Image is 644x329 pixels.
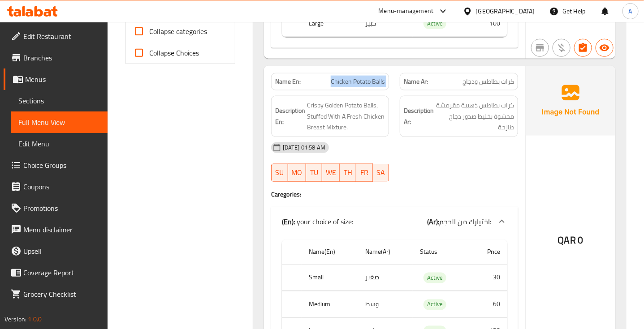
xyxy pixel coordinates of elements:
span: Coverage Report [23,267,100,278]
span: Full Menu View [18,117,100,128]
span: Upsell [23,246,100,256]
span: TH [343,166,353,179]
span: Chicken Potato Balls [331,77,385,86]
span: Choice Groups [23,160,100,171]
div: [GEOGRAPHIC_DATA] [476,6,535,16]
button: TH [340,164,356,182]
b: (En): [282,215,295,228]
span: Sections [18,95,100,106]
button: FR [356,164,373,182]
td: صغير [358,265,413,291]
span: Grocery Checklist [23,289,100,299]
span: WE [326,166,336,179]
span: كرات بطاطس ودجاج [462,77,514,86]
th: Name(Ar) [358,239,413,265]
div: Menu-management [379,6,434,17]
th: Status [413,239,469,265]
button: Purchased item [553,39,571,57]
td: 30 [469,265,507,291]
span: Branches [23,52,100,63]
td: وسط [358,291,413,318]
a: Branches [4,47,108,68]
span: Crispy Golden Potato Balls, Stuffed With A Fresh Chicken Breast Mixture. [307,100,385,133]
span: Active [424,273,446,283]
span: QAR [558,231,576,249]
a: Full Menu View [11,111,108,133]
b: (Ar): [427,215,439,228]
th: Small [302,265,358,291]
span: 0 [578,231,583,249]
div: (En): your choice of size:(Ar):اختيارك من الحجم: [271,207,518,236]
h4: Caregories: [271,190,518,199]
button: TU [306,164,323,182]
span: A [629,6,632,16]
button: Not branch specific item [531,39,549,57]
div: Active [424,299,446,310]
span: كرات بطاطس ذهبية مقرمشة محشوة بخليط صدور دجاج طازجة [436,100,514,133]
span: Collapse categories [150,26,207,37]
span: اختيارك من الحجم: [439,215,491,228]
td: 60 [469,291,507,318]
a: Upsell [4,240,108,262]
a: Menus [4,68,108,90]
span: Menu disclaimer [23,224,100,235]
a: Edit Menu [11,133,108,154]
span: Active [424,18,446,29]
div: Active [424,18,446,29]
a: Choice Groups [4,154,108,176]
div: Active [424,273,446,283]
span: SA [376,166,386,179]
strong: Name Ar: [404,77,428,86]
span: TU [310,166,319,179]
span: FR [360,166,369,179]
a: Sections [11,90,108,111]
span: 1.0.0 [28,313,42,325]
span: Edit Menu [18,138,100,149]
span: Edit Restaurant [23,31,100,42]
a: Coverage Report [4,262,108,283]
strong: Description Ar: [404,105,434,127]
span: Menus [25,74,100,85]
th: Large [302,10,358,37]
span: Active [424,299,446,310]
td: 100 [469,10,507,37]
strong: Description En: [275,105,305,127]
span: SU [275,166,285,179]
img: Ae5nvW7+0k+MAAAAAElFTkSuQmCC [526,66,615,136]
button: WE [322,164,340,182]
button: SU [271,164,288,182]
th: Name(En) [302,239,358,265]
th: Price [469,239,507,265]
span: MO [292,166,303,179]
a: Grocery Checklist [4,283,108,305]
button: SA [373,164,389,182]
a: Menu disclaimer [4,219,108,240]
strong: Name En: [275,77,301,86]
span: [DATE] 01:58 AM [279,143,329,152]
span: Collapse Choices [150,47,199,58]
span: Coupons [23,181,100,192]
a: Edit Restaurant [4,26,108,47]
a: Promotions [4,197,108,219]
span: Promotions [23,203,100,214]
a: Coupons [4,176,108,197]
button: Has choices [574,39,592,57]
th: Medium [302,291,358,318]
button: MO [288,164,306,182]
p: your choice of size: [282,216,353,227]
button: Available [596,39,614,57]
td: كبير [358,10,413,37]
span: Version: [4,313,26,325]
